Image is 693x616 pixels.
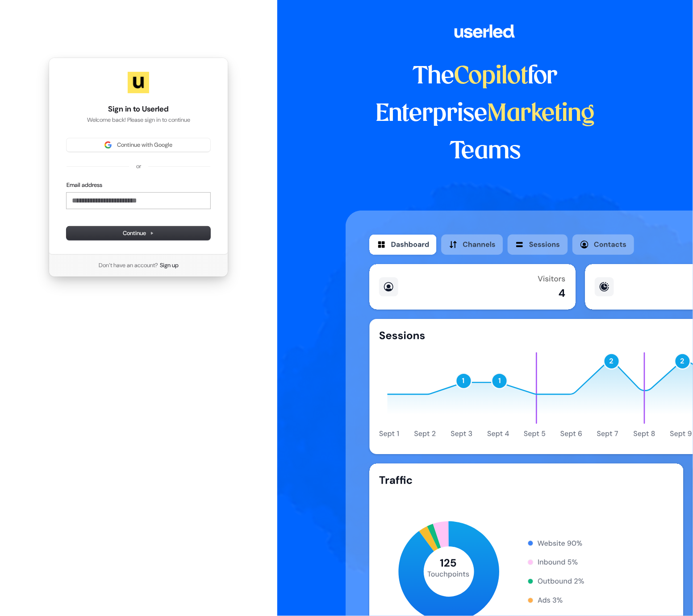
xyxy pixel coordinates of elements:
[67,116,210,124] p: Welcome back! Please sign in to continue
[346,58,625,170] h1: The for Enterprise Teams
[104,141,112,149] img: Sign in with Google
[67,181,102,189] label: Email address
[123,229,154,237] span: Continue
[67,227,210,240] button: Continue
[487,103,595,126] span: Marketing
[454,65,528,88] span: Copilot
[128,72,149,93] img: Userled
[160,261,179,269] a: Sign up
[67,104,210,115] h1: Sign in to Userled
[117,141,172,149] span: Continue with Google
[67,138,210,152] button: Sign in with GoogleContinue with Google
[136,162,141,170] p: or
[99,261,158,269] span: Don’t have an account?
